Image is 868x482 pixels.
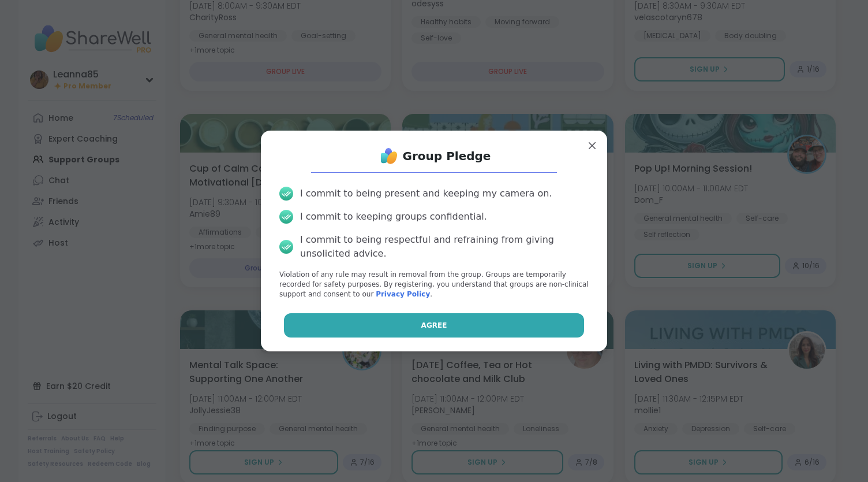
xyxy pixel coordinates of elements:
button: Agree [284,313,585,338]
p: Violation of any rule may result in removal from the group. Groups are temporarily recorded for s... [279,270,589,299]
div: I commit to being present and keeping my camera on. [300,187,552,201]
h1: Group Pledge [403,148,491,164]
div: I commit to being respectful and refraining from giving unsolicited advice. [300,233,589,261]
div: I commit to keeping groups confidential. [300,210,487,224]
a: Privacy Policy [376,290,430,298]
span: Agree [421,320,447,331]
img: ShareWell Logo [377,144,401,168]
